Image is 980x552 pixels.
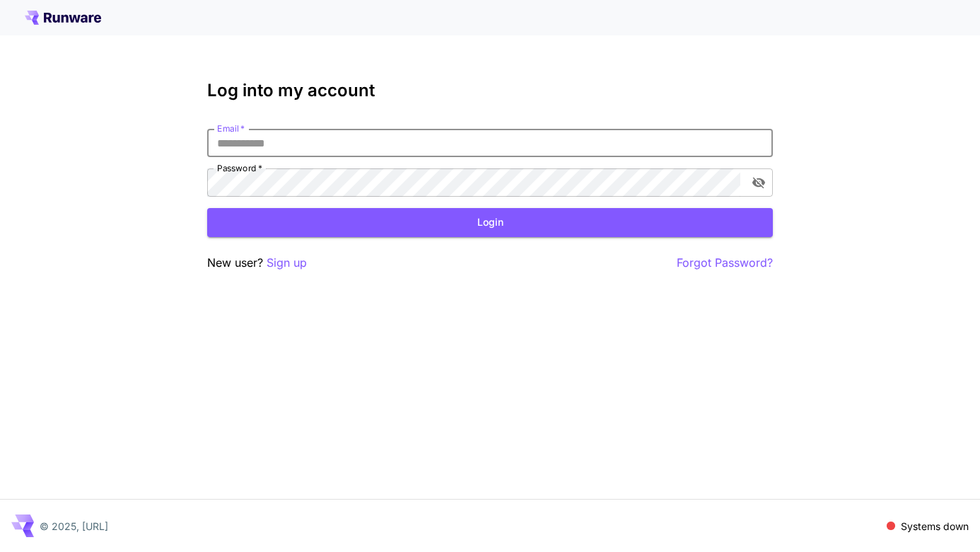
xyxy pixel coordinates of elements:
button: Login [207,208,773,237]
button: Forgot Password? [677,254,773,272]
label: Email [217,122,245,134]
label: Password [217,162,262,174]
p: New user? [207,254,307,272]
p: © 2025, [URL] [40,519,108,534]
h3: Log into my account [207,81,773,100]
button: Sign up [267,254,307,272]
p: Systems down [901,519,969,534]
button: toggle password visibility [746,170,771,195]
